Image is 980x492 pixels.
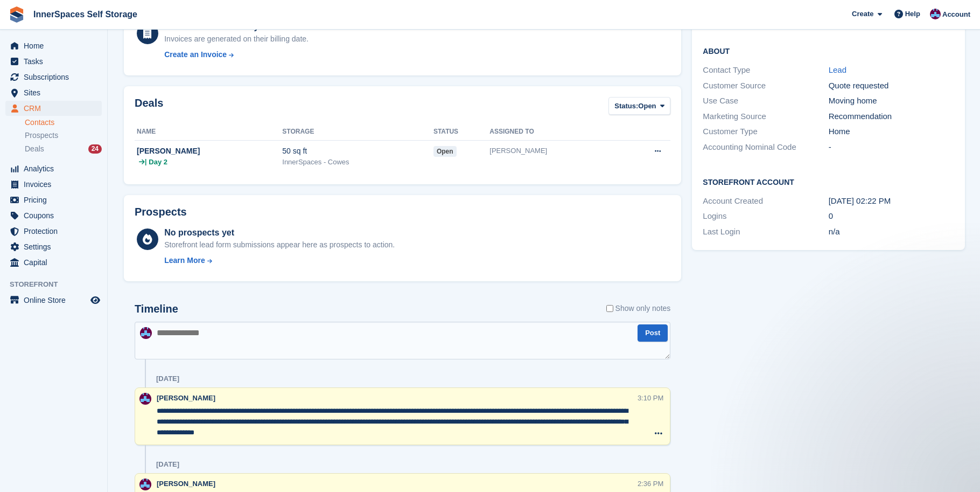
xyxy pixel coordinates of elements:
span: Analytics [24,161,88,176]
div: No prospects yet [164,226,395,239]
span: Home [24,38,88,53]
div: Accounting Nominal Code [703,141,828,154]
img: Paul Allo [930,9,941,19]
span: Prospects [25,130,58,141]
a: menu [5,85,102,100]
th: Name [135,123,282,141]
img: Paul Allo [139,393,151,405]
div: 3:10 PM [638,393,663,403]
img: Paul Allo [140,327,152,339]
span: [PERSON_NAME] [157,394,215,402]
span: | [145,157,146,168]
div: [DATE] [156,375,179,383]
h2: Deals [135,97,163,117]
h2: Prospects [135,206,187,218]
span: Storefront [10,279,107,290]
div: Customer Type [703,126,828,138]
a: menu [5,38,102,53]
span: open [433,146,457,157]
div: - [829,141,954,154]
div: n/a [829,226,954,238]
span: Settings [24,239,88,254]
a: Create an Invoice [164,49,309,60]
span: CRM [24,101,88,116]
div: Moving home [829,95,954,107]
img: stora-icon-8386f47178a22dfd0bd8f6a31ec36ba5ce8667c1dd55bd0f319d3a0aa187defe.svg [9,6,25,23]
th: Storage [282,123,433,141]
span: Subscriptions [24,70,88,85]
a: menu [5,239,102,254]
button: Post [638,324,668,342]
div: Invoices are generated on their billing date. [164,33,309,45]
span: Coupons [24,208,88,223]
span: Help [905,9,920,19]
button: Status: Open [608,97,670,115]
div: Quote requested [829,80,954,92]
a: menu [5,224,102,239]
a: InnerSpaces Self Storage [29,5,142,23]
div: InnerSpaces - Cowes [282,157,433,168]
span: Sites [24,85,88,100]
label: Show only notes [606,303,671,314]
div: Logins [703,210,828,223]
div: Recommendation [829,110,954,123]
span: Protection [24,224,88,239]
div: Last Login [703,226,828,238]
a: Preview store [89,294,102,307]
div: 0 [829,210,954,223]
div: [PERSON_NAME] [137,145,282,157]
div: Learn More [164,255,205,266]
span: Pricing [24,192,88,207]
th: Assigned to [489,123,619,141]
span: [PERSON_NAME] [157,480,215,488]
div: 50 sq ft [282,145,433,157]
span: Invoices [24,177,88,192]
div: Account Created [703,195,828,207]
div: Home [829,126,954,138]
img: Paul Allo [139,479,151,490]
div: [PERSON_NAME] [489,145,619,156]
a: menu [5,293,102,308]
span: Deals [25,144,44,154]
div: Customer Source [703,80,828,92]
span: Account [942,9,970,20]
a: menu [5,177,102,192]
div: [DATE] 02:22 PM [829,195,954,207]
a: menu [5,192,102,207]
div: Use Case [703,95,828,107]
h2: Storefront Account [703,176,954,187]
span: Capital [24,255,88,270]
span: Online Store [24,293,88,308]
th: Status [433,123,489,141]
div: Storefront lead form submissions appear here as prospects to action. [164,239,395,251]
div: 24 [88,144,102,154]
a: Lead [829,65,846,74]
div: Create an Invoice [164,49,227,60]
a: Learn More [164,255,395,266]
a: Deals 24 [25,143,102,155]
a: menu [5,70,102,85]
span: Day 2 [149,157,167,168]
a: menu [5,54,102,69]
h2: Timeline [135,303,178,315]
h2: About [703,45,954,56]
a: menu [5,255,102,270]
a: menu [5,161,102,176]
span: Open [638,101,656,112]
div: 2:36 PM [638,479,663,489]
a: menu [5,208,102,223]
input: Show only notes [606,303,613,314]
span: Tasks [24,54,88,69]
a: Prospects [25,130,102,141]
div: Marketing Source [703,110,828,123]
div: [DATE] [156,460,179,469]
div: Contact Type [703,64,828,77]
span: Create [852,9,873,19]
a: Contacts [25,117,102,128]
span: Status: [614,101,638,112]
a: menu [5,101,102,116]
